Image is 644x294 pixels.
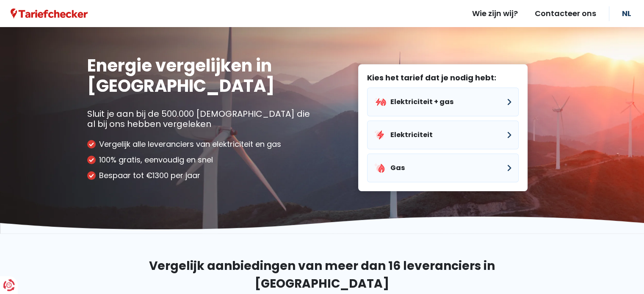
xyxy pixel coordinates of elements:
img: Tariefchecker logo [11,8,88,19]
a: Tariefchecker [11,8,88,19]
h1: Energie vergelijken in [GEOGRAPHIC_DATA] [87,55,316,96]
button: Elektriciteit + gas [367,88,519,116]
h2: Vergelijk aanbiedingen van meer dan 16 leveranciers in [GEOGRAPHIC_DATA] [87,257,557,293]
li: Vergelijk alle leveranciers van elektriciteit en gas [87,140,316,149]
label: Kies het tarief dat je nodig hebt: [367,73,519,82]
p: Sluit je aan bij de 500.000 [DEMOGRAPHIC_DATA] die al bij ons hebben vergeleken [87,109,316,129]
li: 100% gratis, eenvoudig en snel [87,155,316,165]
button: Gas [367,154,519,182]
button: Elektriciteit [367,121,519,149]
li: Bespaar tot €1300 per jaar [87,171,316,180]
